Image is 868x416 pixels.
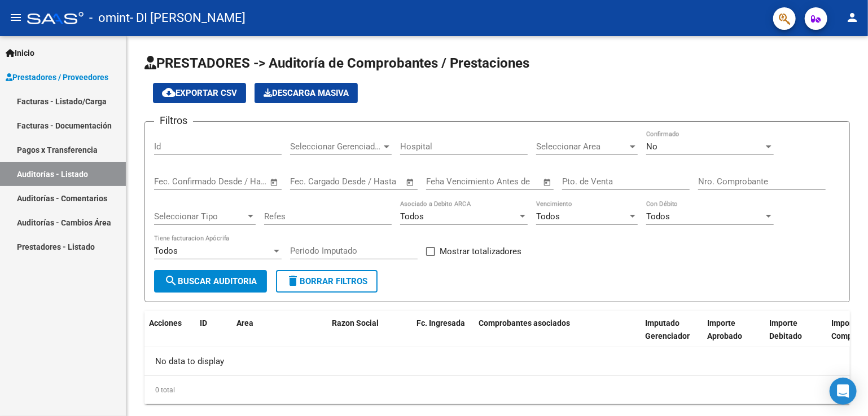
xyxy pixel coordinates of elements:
[332,318,379,328] span: Razon Social
[646,141,657,152] span: No
[765,311,827,361] datatable-header-cell: Importe Debitado
[153,83,246,103] button: Exportar CSV
[703,311,765,361] datatable-header-cell: Importe Aprobado
[264,88,349,98] span: Descarga Masiva
[412,311,474,361] datatable-header-cell: Fc. Ingresada
[144,311,195,361] datatable-header-cell: Acciones
[290,176,336,187] input: Fecha inicio
[268,176,281,189] button: Open calendar
[164,274,178,287] mat-icon: search
[144,376,850,404] div: 0 total
[400,211,424,222] span: Todos
[536,141,628,152] span: Seleccionar Area
[154,113,193,129] h3: Filtros
[707,318,742,340] span: Importe Aprobado
[845,11,859,24] mat-icon: person
[769,318,802,340] span: Importe Debitado
[404,176,417,189] button: Open calendar
[479,318,570,328] span: Comprobantes asociados
[646,211,670,222] span: Todos
[149,318,182,328] span: Acciones
[162,88,237,98] span: Exportar CSV
[641,311,703,361] datatable-header-cell: Imputado Gerenciador
[830,378,857,405] div: Open Intercom Messenger
[255,83,358,103] button: Descarga Masiva
[162,86,176,99] mat-icon: cloud_download
[164,276,257,286] span: Buscar Auditoria
[154,176,200,187] input: Fecha inicio
[276,270,378,293] button: Borrar Filtros
[474,311,641,361] datatable-header-cell: Comprobantes asociados
[440,245,521,258] span: Mostrar totalizadores
[6,71,108,83] span: Prestadores / Proveedores
[255,83,358,103] app-download-masive: Descarga masiva de comprobantes (adjuntos)
[346,176,401,187] input: Fecha fin
[144,347,850,375] div: No data to display
[154,246,178,256] span: Todos
[130,6,246,30] span: - DI [PERSON_NAME]
[327,311,412,361] datatable-header-cell: Razon Social
[9,11,23,24] mat-icon: menu
[286,274,300,287] mat-icon: delete
[286,276,367,286] span: Borrar Filtros
[290,141,382,152] span: Seleccionar Gerenciador
[195,311,232,361] datatable-header-cell: ID
[536,211,560,222] span: Todos
[154,211,246,222] span: Seleccionar Tipo
[200,318,207,328] span: ID
[417,318,465,328] span: Fc. Ingresada
[541,176,554,189] button: Open calendar
[144,55,529,71] span: PRESTADORES -> Auditoría de Comprobantes / Prestaciones
[210,176,265,187] input: Fecha fin
[89,6,130,30] span: - omint
[645,318,690,340] span: Imputado Gerenciador
[6,47,34,59] span: Inicio
[232,311,311,361] datatable-header-cell: Area
[154,270,267,293] button: Buscar Auditoria
[236,318,253,328] span: Area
